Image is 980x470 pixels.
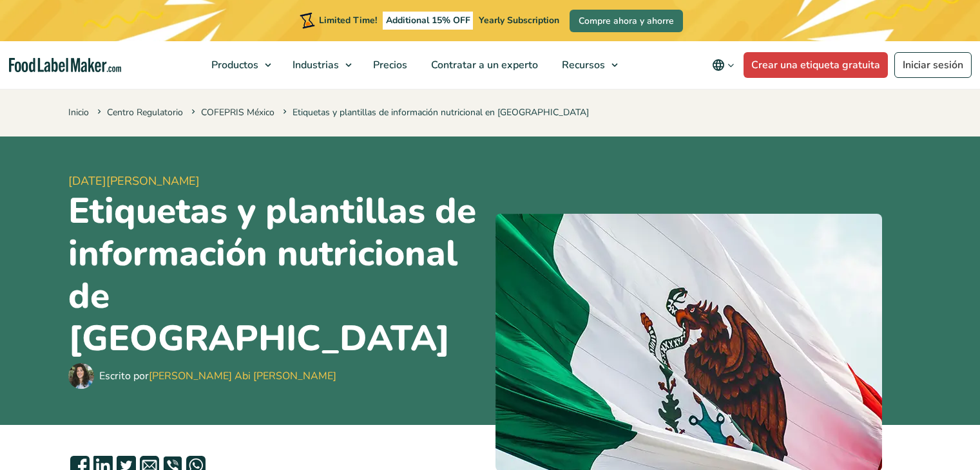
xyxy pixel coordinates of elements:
span: Industrias [289,58,340,72]
a: Inicio [68,106,89,118]
span: Contratar a un experto [427,58,539,72]
span: [DATE][PERSON_NAME] [68,173,485,190]
a: Productos [200,41,278,89]
a: Crear una etiqueta gratuita [744,52,888,78]
a: Centro Regulatorio [107,106,183,118]
a: COFEPRIS México [201,106,274,118]
span: Precios [369,58,408,72]
a: Compre ahora y ahorre [570,10,683,32]
a: Recursos [550,41,624,89]
div: Escrito por [99,368,336,384]
a: Precios [361,41,416,89]
span: Additional 15% OFF [383,12,474,30]
a: Food Label Maker homepage [9,58,121,73]
h1: Etiquetas y plantillas de información nutricional de [GEOGRAPHIC_DATA] [68,190,485,360]
img: Maria Abi Hanna - Etiquetadora de alimentos [68,363,94,389]
span: Etiquetas y plantillas de información nutricional en [GEOGRAPHIC_DATA] [280,106,589,118]
a: Contratar a un experto [419,41,547,89]
a: Iniciar sesión [894,52,972,78]
span: Limited Time! [319,14,377,26]
span: Recursos [558,58,606,72]
span: Yearly Subscription [479,14,559,26]
a: Industrias [281,41,358,89]
a: [PERSON_NAME] Abi [PERSON_NAME] [149,369,336,383]
button: Change language [703,52,744,78]
span: Productos [207,58,260,72]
